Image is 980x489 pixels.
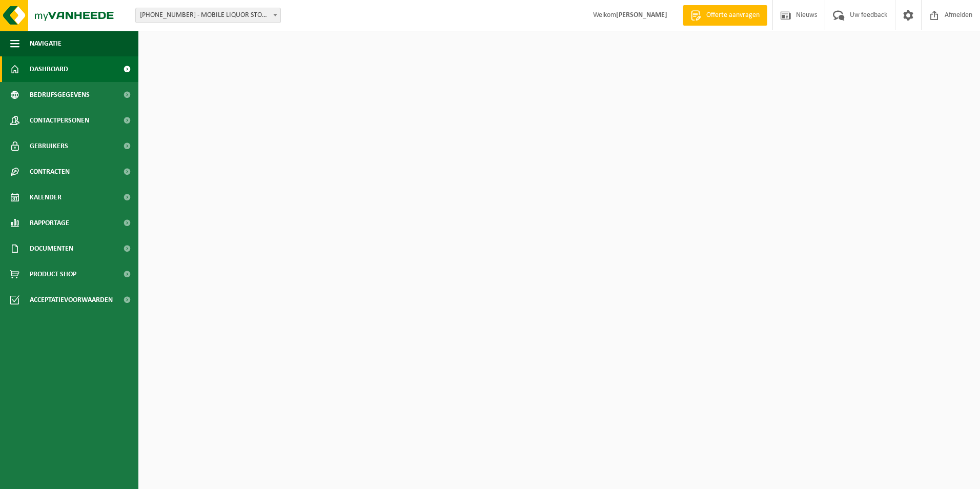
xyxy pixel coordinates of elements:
span: Navigatie [30,31,62,56]
a: Offerte aanvragen [683,5,767,26]
span: 10-629300 - MOBILE LIQUOR STORE - GENT [136,8,280,23]
span: Acceptatievoorwaarden [30,287,113,313]
span: Rapportage [30,210,69,236]
span: Contracten [30,159,70,185]
span: 10-629300 - MOBILE LIQUOR STORE - GENT [135,8,281,23]
span: Dashboard [30,56,68,82]
span: Kalender [30,185,62,210]
span: Bedrijfsgegevens [30,82,90,108]
span: Offerte aanvragen [704,10,762,21]
span: Gebruikers [30,133,68,159]
span: Product Shop [30,261,76,287]
strong: [PERSON_NAME] [616,11,667,19]
span: Documenten [30,236,73,261]
span: Contactpersonen [30,108,89,133]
